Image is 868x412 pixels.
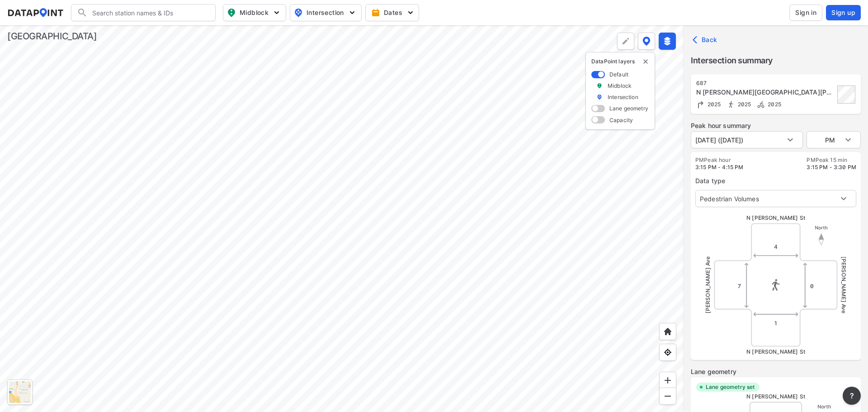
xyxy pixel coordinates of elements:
[659,33,676,50] button: External layers
[691,121,861,130] label: Peak hour summary
[695,190,856,207] div: Pedestrian Volumes
[795,8,816,17] span: Sign in
[705,101,721,108] span: 2025
[642,58,649,65] button: delete
[659,323,676,340] div: Home
[88,5,210,20] input: Search
[788,5,824,21] a: Sign in
[691,367,861,376] label: Lane geometry
[843,387,861,405] button: more
[227,7,280,18] span: Midblock
[691,33,721,47] button: Back
[765,101,781,108] span: 2025
[691,54,861,67] label: Intersection summary
[746,214,805,221] span: N [PERSON_NAME] St
[663,327,672,336] img: +XpAUvaXAN7GudzAAAAAElFTkSuQmCC
[608,82,632,90] label: Midblock
[642,37,651,46] img: data-point-layers.37681fc9.svg
[807,156,856,164] label: PM Peak 15 min
[609,116,633,124] label: Capacity
[663,348,672,357] img: zeq5HYn9AnE9l6UmnFLPAAAAAElFTkSuQmCC
[596,82,603,90] img: marker_Midblock.5ba75e30.svg
[789,5,822,21] button: Sign in
[642,58,649,65] img: close-external-leyer.3061a1c7.svg
[663,376,672,385] img: ZvzfEJKXnyWIrJytrsY285QMwk63cM6Drc+sIAAAAASUVORK5CYII=
[695,176,856,185] label: Data type
[807,164,856,170] span: 3:15 PM - 3:30 PM
[726,100,736,109] img: Pedestrian count
[659,372,676,389] div: Zoom in
[659,388,676,405] div: Zoom out
[706,384,755,391] label: Lane geometry set
[696,100,705,109] img: Turning count
[663,37,672,46] img: layers-active.d9e7dc51.svg
[695,156,745,164] label: PM Peak hour
[7,379,33,405] div: Toggle basemap
[746,393,805,400] span: N [PERSON_NAME] St
[831,8,855,17] span: Sign up
[371,8,380,17] img: calendar-gold.39a51dde.svg
[824,5,861,20] a: Sign up
[272,8,281,17] img: 5YPKRKmlfpI5mqlR8AD95paCi+0kK1fRFDJSaMmawlwaeJcJwk9O2fotCW5ve9gAAAAASUVORK5CYII=
[696,80,835,87] div: 687
[608,93,638,101] label: Intersection
[736,101,751,108] span: 2025
[663,392,672,401] img: MAAAAAElFTkSuQmCC
[826,5,861,20] button: Sign up
[609,71,628,78] label: Default
[617,33,634,50] div: Polygon tool
[840,256,847,314] span: [PERSON_NAME] Ave
[659,344,676,361] div: View my location
[293,7,304,18] img: map_pin_int.54838e6b.svg
[596,93,603,101] img: marker_Intersection.6861001b.svg
[609,104,648,112] label: Lane geometry
[694,35,717,44] span: Back
[807,131,861,148] div: PM
[756,100,765,109] img: Bicycle count
[704,256,711,314] span: [PERSON_NAME] Ave
[848,390,855,401] span: ?
[226,7,237,18] img: map_pin_mid.602f9df1.svg
[696,88,835,97] div: N Finn St & Marshall Ave
[591,58,649,65] p: DataPoint layers
[373,8,413,17] span: Dates
[7,8,64,17] img: dataPointLogo.9353c09d.svg
[621,37,630,46] img: +Dz8AAAAASUVORK5CYII=
[290,4,362,21] button: Intersection
[638,33,655,50] button: DataPoint layers
[365,4,419,21] button: Dates
[348,8,357,17] img: 5YPKRKmlfpI5mqlR8AD95paCi+0kK1fRFDJSaMmawlwaeJcJwk9O2fotCW5ve9gAAAAASUVORK5CYII=
[406,8,415,17] img: 5YPKRKmlfpI5mqlR8AD95paCi+0kK1fRFDJSaMmawlwaeJcJwk9O2fotCW5ve9gAAAAASUVORK5CYII=
[223,4,286,21] button: Midblock
[7,30,97,43] div: [GEOGRAPHIC_DATA]
[695,164,744,170] span: 3:15 PM - 4:15 PM
[691,131,803,148] div: [DATE] ([DATE])
[294,7,356,18] span: Intersection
